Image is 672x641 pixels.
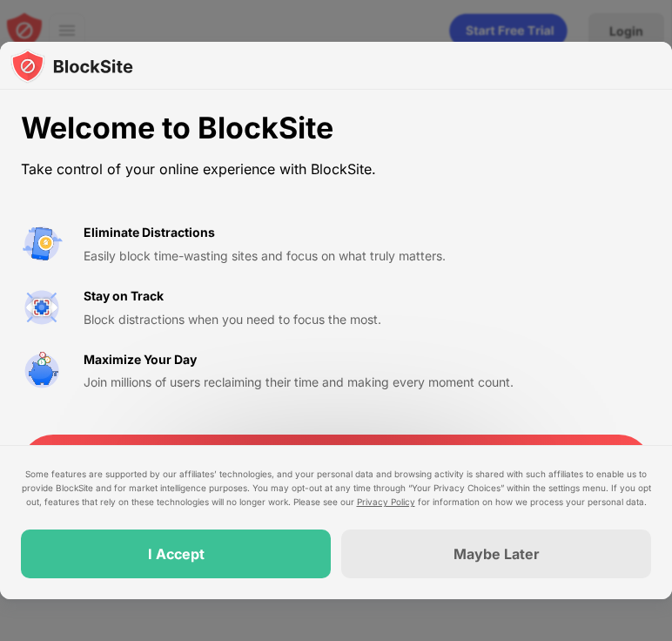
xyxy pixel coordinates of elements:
div: Some features are supported by our affiliates’ technologies, and your personal data and browsing ... [21,467,651,509]
div: Welcome to BlockSite [21,111,514,146]
img: value-safe-time.svg [21,350,63,392]
div: Join millions of users reclaiming their time and making every moment count. [84,373,514,392]
div: Block distractions when you need to focus the most. [84,310,514,329]
img: logo-blocksite.svg [10,49,133,84]
a: Privacy Policy [357,496,415,507]
img: value-focus.svg [21,287,63,328]
img: value-avoid-distractions.svg [21,223,63,265]
div: Take control of your online experience with BlockSite. [21,157,514,182]
div: I Accept [148,545,205,563]
div: Stay on Track [84,287,164,306]
div: Eliminate Distractions [84,223,215,242]
div: Maximize Your Day [84,350,197,369]
div: Maybe Later [454,545,540,563]
div: Easily block time-wasting sites and focus on what truly matters. [84,246,514,266]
